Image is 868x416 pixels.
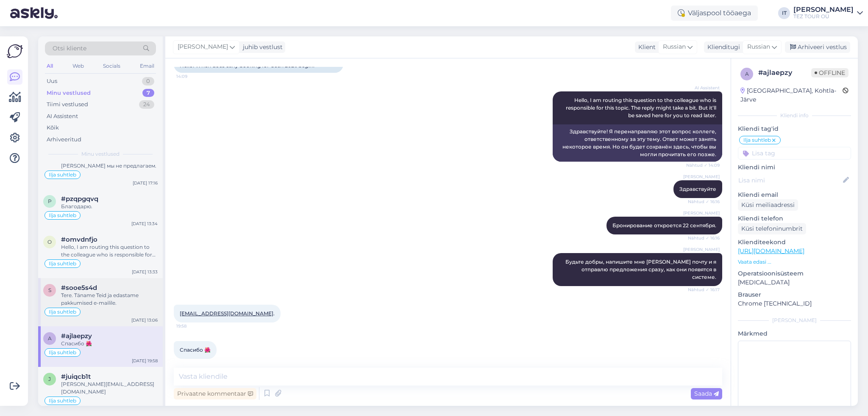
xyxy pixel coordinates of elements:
[679,186,716,192] span: Здравствуйте
[49,309,76,314] span: Ilja suhtleb
[612,222,716,229] span: Бронирование откроется 22 сентября.
[47,89,91,97] div: Minu vestlused
[738,112,851,119] div: Kliendi info
[176,359,208,366] span: 19:58
[239,43,283,52] div: juhib vestlust
[61,243,158,259] div: Hello, I am routing this question to the colleague who is responsible for this topic. The reply m...
[688,85,720,91] span: AI Assistent
[694,390,719,397] span: Saada
[49,172,76,177] span: Ilja suhtleb
[688,235,720,241] span: Nähtud ✓ 16:16
[101,61,122,72] div: Socials
[48,287,51,293] span: s
[635,43,656,52] div: Klient
[133,180,158,186] div: [DATE] 17:16
[738,290,851,299] p: Brauser
[738,299,851,308] p: Chrome [TECHNICAL_ID]
[738,317,851,324] div: [PERSON_NAME]
[132,358,158,364] div: [DATE] 19:58
[738,278,851,287] p: [MEDICAL_DATA]
[663,42,686,52] span: Russian
[47,135,81,144] div: Arhiveeritud
[49,350,76,355] span: Ilja suhtleb
[142,77,154,85] div: 0
[671,6,758,21] div: Väljaspool tööaega
[180,310,275,317] span: .
[758,68,811,78] div: # ajlaepzy
[686,162,720,168] span: Nähtud ✓ 14:09
[745,71,749,77] span: a
[738,176,841,185] input: Lisa nimi
[61,236,97,243] span: #omvdnfjo
[704,43,740,52] div: Klienditugi
[738,190,851,199] p: Kliendi email
[738,124,851,133] p: Kliendi tag'id
[793,6,854,13] div: [PERSON_NAME]
[131,317,158,323] div: [DATE] 13:06
[61,292,158,307] div: Tere. Täname Teid ja edastame pakkumised e-mailile.
[61,332,92,340] span: #ajlaepzy
[743,138,771,143] span: Ilja suhtleb
[71,61,86,72] div: Web
[738,329,851,338] p: Märkmed
[138,61,156,72] div: Email
[61,380,158,396] div: [PERSON_NAME][EMAIL_ADDRESS][DOMAIN_NAME]
[180,310,273,317] a: [EMAIL_ADDRESS][DOMAIN_NAME]
[738,269,851,278] p: Operatsioonisüsteem
[176,73,208,80] span: 14:09
[49,398,76,403] span: Ilja suhtleb
[793,6,863,20] a: [PERSON_NAME]TEZ TOUR OÜ
[48,198,52,204] span: p
[132,269,158,275] div: [DATE] 13:33
[61,373,91,380] span: #juiqcb1t
[553,124,722,162] div: Здравствуйте! Я перенаправляю этот вопрос коллеге, ответственному за эту тему. Ответ может занять...
[48,335,52,342] span: a
[178,42,228,52] span: [PERSON_NAME]
[747,42,770,52] span: Russian
[48,376,51,382] span: j
[53,44,86,53] span: Otsi kliente
[811,68,849,77] span: Offline
[61,195,98,203] span: #pzqpgqvq
[683,174,720,180] span: [PERSON_NAME]
[81,150,120,158] span: Minu vestlused
[738,147,851,160] input: Lisa tag
[142,89,154,97] div: 7
[738,163,851,172] p: Kliendi nimi
[180,347,211,353] span: Спасибо 🌺
[740,86,843,104] div: [GEOGRAPHIC_DATA], Kohtla-Järve
[7,43,23,59] img: Askly Logo
[566,97,718,118] span: Hello, I am routing this question to the colleague who is responsible for this topic. The reply m...
[738,223,806,234] div: Küsi telefoninumbrit
[688,198,720,205] span: Nähtud ✓ 16:16
[565,259,718,280] span: Будьте добры, напишите мне [PERSON_NAME] почту и я отправлю предложения сразу, как они появятся в...
[683,210,720,216] span: [PERSON_NAME]
[47,100,88,109] div: Tiimi vestlused
[174,388,256,399] div: Privaatne kommentaar
[49,213,76,218] span: Ilja suhtleb
[785,41,850,53] div: Arhiveeri vestlus
[61,284,97,292] span: #sooe5s4d
[139,100,154,109] div: 24
[47,124,59,132] div: Kõik
[683,246,720,253] span: [PERSON_NAME]
[47,112,78,121] div: AI Assistent
[738,258,851,266] p: Vaata edasi ...
[176,323,208,329] span: 19:58
[738,238,851,247] p: Klienditeekond
[61,203,158,210] div: Благодарю.
[45,61,55,72] div: All
[47,239,52,245] span: o
[738,247,804,255] a: [URL][DOMAIN_NAME]
[61,340,158,347] div: Спасибо 🌺
[49,261,76,266] span: Ilja suhtleb
[131,220,158,227] div: [DATE] 13:34
[738,199,798,211] div: Küsi meiliaadressi
[47,77,57,85] div: Uus
[688,287,720,293] span: Nähtud ✓ 16:17
[778,7,790,19] div: IT
[738,214,851,223] p: Kliendi telefon
[793,13,854,20] div: TEZ TOUR OÜ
